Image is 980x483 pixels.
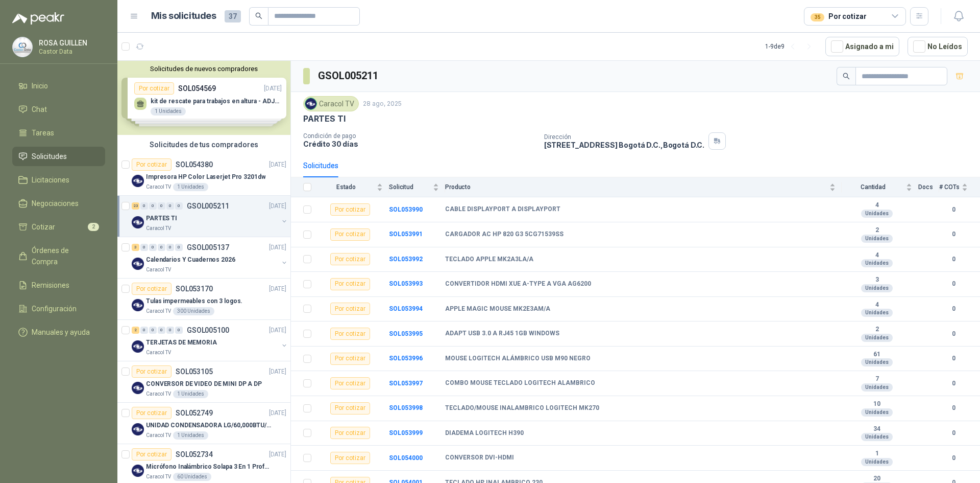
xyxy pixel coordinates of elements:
b: 7 [842,375,912,383]
p: Impresora HP Color Laserjet Pro 3201dw [146,172,265,182]
div: Por cotizar [330,303,370,315]
p: SOL053105 [176,368,213,375]
span: Manuales y ayuda [32,327,90,338]
p: GSOL005137 [187,244,229,251]
img: Company Logo [132,465,144,477]
span: Solicitudes [32,151,67,162]
b: 0 [939,428,968,438]
b: 20 [842,475,912,483]
div: Unidades [861,458,893,466]
span: Licitaciones [32,174,69,186]
div: Por cotizar [330,228,370,241]
a: 23 0 0 0 0 0 GSOL005211[DATE] Company LogoPARTES TICaracol TV [132,200,288,233]
p: [DATE] [269,201,286,211]
img: Logo peakr [12,12,64,25]
div: Solicitudes de tus compradores [117,135,290,154]
div: Unidades [861,309,893,317]
p: Caracol TV [146,473,171,481]
a: Tareas [12,123,105,143]
p: Caracol TV [146,183,171,191]
img: Company Logo [132,423,144,435]
a: Negociaciones [12,194,105,213]
span: Solicitud [389,183,431,191]
a: SOL053998 [389,404,423,411]
div: 0 [140,327,148,334]
b: DIADEMA LOGITECH H390 [445,429,524,438]
b: 61 [842,351,912,359]
div: 2 [132,327,139,334]
p: Caracol TV [146,224,171,233]
b: 34 [842,425,912,433]
b: 4 [842,301,912,309]
b: 0 [939,329,968,339]
div: Por cotizar [132,158,171,171]
b: 2 [842,326,912,334]
div: 60 Unidades [173,473,211,481]
p: 28 ago, 2025 [363,99,402,109]
span: Negociaciones [32,198,79,209]
p: Caracol TV [146,307,171,315]
span: Producto [445,183,827,191]
div: 23 [132,202,139,210]
th: Docs [918,177,939,197]
b: 0 [939,453,968,463]
div: Unidades [861,408,893,417]
div: Por cotizar [330,452,370,464]
a: Por cotizarSOL052749[DATE] Company LogoUNIDAD CONDENSADORA LG/60,000BTU/220V/R410A: ICaracol TV1 ... [117,403,290,444]
p: [DATE] [269,367,286,377]
th: Cantidad [842,177,918,197]
a: SOL053991 [389,231,423,238]
b: SOL053997 [389,380,423,387]
button: Asignado a mi [825,37,899,56]
div: 0 [166,244,174,251]
b: 2 [842,226,912,235]
th: Producto [445,177,842,197]
th: Solicitud [389,177,445,197]
p: Caracol TV [146,349,171,357]
a: Cotizar2 [12,217,105,237]
a: SOL054000 [389,454,423,462]
h3: GSOL005211 [318,68,380,84]
b: SOL053992 [389,256,423,263]
div: Por cotizar [132,283,171,295]
b: CABLE DISPLAYPORT A DISPLAYPORT [445,205,560,214]
div: 300 Unidades [173,307,214,315]
div: Unidades [861,284,893,292]
div: Por cotizar [330,278,370,290]
span: search [255,12,262,19]
b: TECLADO APPLE MK2A3LA/A [445,256,533,264]
b: APPLE MAGIC MOUSE MK2E3AM/A [445,305,550,313]
div: Solicitudes [303,160,338,171]
th: Estado [317,177,389,197]
div: Por cotizar [330,427,370,439]
span: 2 [88,223,99,231]
p: UNIDAD CONDENSADORA LG/60,000BTU/220V/R410A: I [146,421,273,430]
div: Por cotizar [330,402,370,415]
p: Condición de pago [303,132,536,140]
b: MOUSE LOGITECH ALÁMBRICO USB M90 NEGRO [445,355,591,363]
b: 10 [842,400,912,408]
a: 2 0 0 0 0 0 GSOL005100[DATE] Company LogoTERJETAS DE MEMORIACaracol TV [132,324,288,357]
div: Unidades [861,259,893,267]
b: TECLADO/MOUSE INALAMBRICO LOGITECH MK270 [445,404,599,412]
b: SOL053993 [389,280,423,287]
div: Por cotizar [132,407,171,419]
div: Por cotizar [330,253,370,265]
div: Por cotizar [330,377,370,389]
b: SOL053996 [389,355,423,362]
div: Unidades [861,235,893,243]
p: ROSA GUILLEN [39,39,103,47]
p: Castor Data [39,49,103,55]
div: Unidades [861,210,893,218]
img: Company Logo [132,382,144,394]
a: Manuales y ayuda [12,323,105,342]
b: 3 [842,276,912,284]
p: [DATE] [269,408,286,418]
a: Por cotizarSOL053170[DATE] Company LogoTulas impermeables con 3 logos.Caracol TV300 Unidades [117,279,290,320]
div: Unidades [861,383,893,392]
a: Por cotizarSOL053105[DATE] Company LogoCONVERSOR DE VIDEO DE MINI DP A DPCaracol TV1 Unidades [117,361,290,403]
a: SOL053990 [389,206,423,213]
b: ADAPT USB 3.0 A RJ45 1GB WINDOWS [445,330,559,338]
div: 3 [132,244,139,251]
